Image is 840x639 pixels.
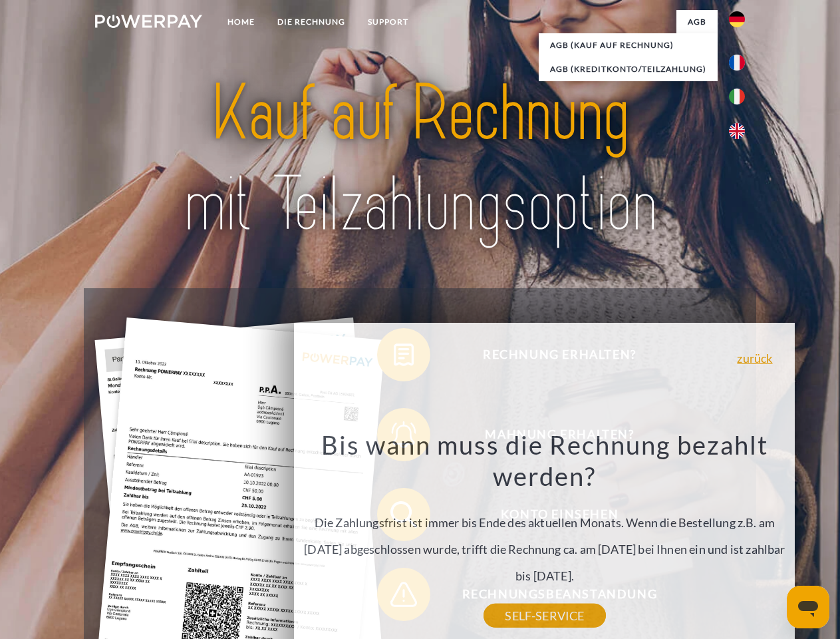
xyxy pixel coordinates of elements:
a: zurück [737,352,772,364]
img: de [729,11,745,27]
div: Die Zahlungsfrist ist immer bis Ende des aktuellen Monats. Wenn die Bestellung z.B. am [DATE] abg... [302,429,787,616]
iframe: Schaltfläche zum Öffnen des Messaging-Fensters [787,586,829,628]
img: en [729,123,745,139]
a: DIE RECHNUNG [266,10,356,34]
a: AGB (Kauf auf Rechnung) [539,33,718,57]
a: SUPPORT [356,10,420,34]
a: AGB (Kreditkonto/Teilzahlung) [539,57,718,81]
h3: Bis wann muss die Rechnung bezahlt werden? [302,429,787,493]
a: agb [676,10,718,34]
img: logo-powerpay-white.svg [95,15,202,28]
img: fr [729,55,745,71]
a: Home [216,10,266,34]
a: SELF-SERVICE [484,604,605,628]
img: title-powerpay_de.svg [127,64,713,255]
img: it [729,89,745,105]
